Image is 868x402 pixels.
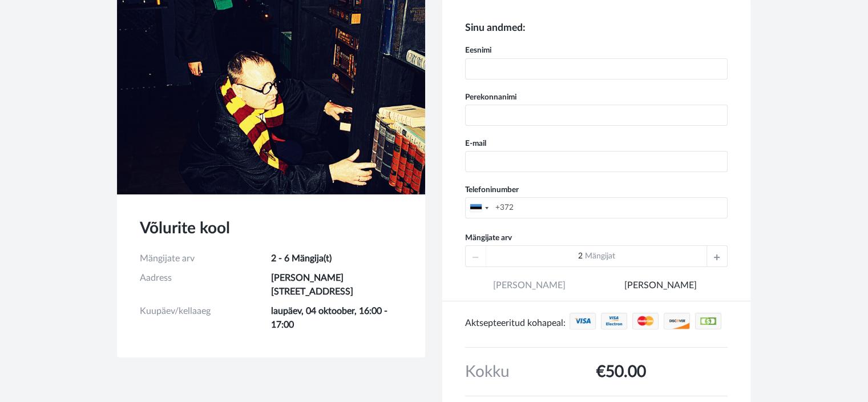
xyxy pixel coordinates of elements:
[140,217,402,240] h3: Võlurite kool
[457,45,736,56] label: Eesnimi
[457,184,736,196] label: Telefoninumber
[465,232,512,244] label: Mängijate arv
[465,279,594,301] span: [PERSON_NAME]
[271,249,402,268] td: 2 - 6 Mängija(t)
[465,197,728,218] input: +372 5123 4567
[601,322,627,331] a: Krediit/Deebetkaardid
[465,22,728,33] h5: Sinu andmed:
[465,313,570,333] div: Aktsepteeritud kohapeal:
[140,249,271,268] td: Mängijate arv
[465,364,510,380] span: Kokku
[457,138,736,149] label: E-mail
[466,198,492,218] div: Estonia (Eesti): +372
[578,252,582,260] span: 2
[457,91,736,103] label: Perekonnanimi
[140,301,271,335] td: Kuupäev/kellaaeg
[596,279,724,301] a: [PERSON_NAME]
[140,268,271,301] td: Aadress
[584,252,615,260] span: Mängijat
[271,268,402,301] td: [PERSON_NAME] [STREET_ADDRESS]
[695,322,721,331] a: Sularaha
[596,364,646,380] span: €50.00
[570,322,596,331] a: Krediit/Deebetkaardid
[664,322,690,331] a: Krediit/Deebetkaardid
[632,322,659,331] a: Krediit/Deebetkaardid
[271,301,402,335] td: laupäev, 04 oktoober, 16:00 - 17:00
